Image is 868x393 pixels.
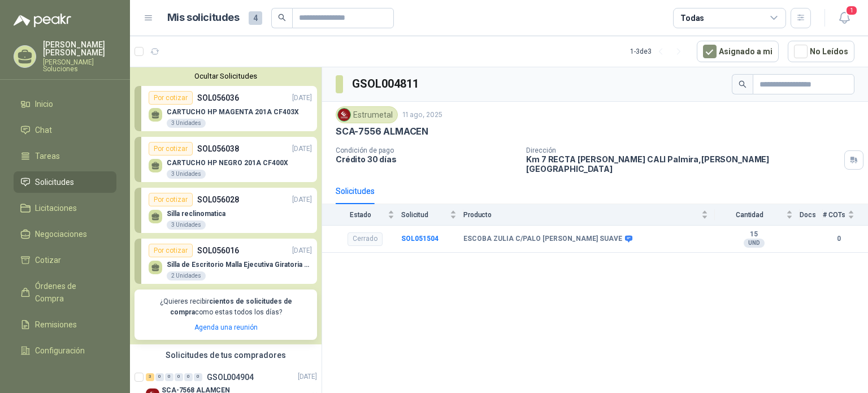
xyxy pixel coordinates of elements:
[292,144,312,154] p: [DATE]
[35,280,106,305] span: Órdenes de Compra
[14,314,116,335] a: Remisiones
[14,223,116,245] a: Negociaciones
[292,245,312,256] p: [DATE]
[680,12,704,24] div: Todas
[197,92,239,104] p: SOL056036
[14,249,116,271] a: Cotizar
[834,8,854,28] button: 1
[845,5,858,16] span: 1
[167,119,206,128] div: 3 Unidades
[167,210,225,218] p: Silla reclinomatica
[336,126,428,137] p: SCA-7556 ALMACEN
[35,202,77,214] span: Licitaciones
[167,271,206,280] div: 2 Unidades
[336,154,517,164] p: Crédito 30 días
[141,296,310,318] p: ¿Quieres recibir como estas todos los días?
[298,372,317,382] p: [DATE]
[352,75,420,93] h3: GSOL004811
[401,204,463,225] th: Solicitud
[14,145,116,167] a: Tareas
[526,146,840,154] p: Dirección
[823,211,845,219] span: # COTs
[130,344,322,366] div: Solicitudes de tus compradores
[43,59,116,72] p: [PERSON_NAME] Soluciones
[744,239,765,248] div: UND
[134,188,317,233] a: Por cotizarSOL056028[DATE] Silla reclinomatica3 Unidades
[715,230,793,239] b: 15
[249,11,262,25] span: 4
[134,137,317,182] a: Por cotizarSOL056038[DATE] CARTUCHO HP NEGRO 201A CF400X3 Unidades
[463,235,622,244] b: ESCOBA ZULIA C/PALO [PERSON_NAME] SUAVE
[149,91,193,105] div: Por cotizar
[170,297,292,316] b: cientos de solicitudes de compra
[348,232,383,246] div: Cerrado
[167,10,240,26] h1: Mis solicitudes
[167,108,299,116] p: CARTUCHO HP MAGENTA 201A CF403X
[194,373,202,381] div: 0
[35,254,61,266] span: Cotizar
[35,98,53,110] span: Inicio
[146,373,154,381] div: 3
[149,142,193,156] div: Por cotizar
[402,110,442,120] p: 11 ago, 2025
[167,261,312,269] p: Silla de Escritorio Malla Ejecutiva Giratoria Cromada con Reposabrazos Fijo Negra
[207,373,254,381] p: GSOL004904
[823,204,868,225] th: # COTs
[165,373,173,381] div: 0
[322,204,401,225] th: Estado
[134,239,317,284] a: Por cotizarSOL056016[DATE] Silla de Escritorio Malla Ejecutiva Giratoria Cromada con Reposabrazos...
[336,146,517,154] p: Condición de pago
[194,323,258,331] a: Agenda una reunión
[715,204,800,225] th: Cantidad
[43,41,116,57] p: [PERSON_NAME] [PERSON_NAME]
[167,159,288,167] p: CARTUCHO HP NEGRO 201A CF400X
[197,244,239,257] p: SOL056016
[336,185,375,197] div: Solicitudes
[292,93,312,103] p: [DATE]
[14,275,116,309] a: Órdenes de Compra
[401,211,448,219] span: Solicitud
[134,72,317,80] button: Ocultar Solicitudes
[35,228,87,240] span: Negociaciones
[149,244,193,257] div: Por cotizar
[526,154,840,174] p: Km 7 RECTA [PERSON_NAME] CALI Palmira , [PERSON_NAME][GEOGRAPHIC_DATA]
[167,221,206,230] div: 3 Unidades
[14,171,116,193] a: Solicitudes
[197,142,239,155] p: SOL056038
[149,193,193,206] div: Por cotizar
[197,193,239,206] p: SOL056028
[14,197,116,219] a: Licitaciones
[35,318,77,331] span: Remisiones
[14,119,116,141] a: Chat
[800,204,823,225] th: Docs
[715,211,784,219] span: Cantidad
[14,93,116,115] a: Inicio
[788,41,854,62] button: No Leídos
[14,14,71,27] img: Logo peakr
[35,124,52,136] span: Chat
[175,373,183,381] div: 0
[155,373,164,381] div: 0
[336,211,385,219] span: Estado
[463,204,715,225] th: Producto
[35,344,85,357] span: Configuración
[292,195,312,205] p: [DATE]
[167,170,206,179] div: 3 Unidades
[278,14,286,21] span: search
[35,150,60,162] span: Tareas
[184,373,193,381] div: 0
[134,86,317,131] a: Por cotizarSOL056036[DATE] CARTUCHO HP MAGENTA 201A CF403X3 Unidades
[630,42,688,61] div: 1 - 3 de 3
[130,67,322,344] div: Ocultar SolicitudesPor cotizarSOL056036[DATE] CARTUCHO HP MAGENTA 201A CF403X3 UnidadesPor cotiza...
[35,176,74,188] span: Solicitudes
[401,235,439,243] a: SOL051504
[739,80,747,88] span: search
[463,211,699,219] span: Producto
[697,41,779,62] button: Asignado a mi
[336,106,398,123] div: Estrumetal
[823,234,854,244] b: 0
[338,109,350,121] img: Company Logo
[14,340,116,361] a: Configuración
